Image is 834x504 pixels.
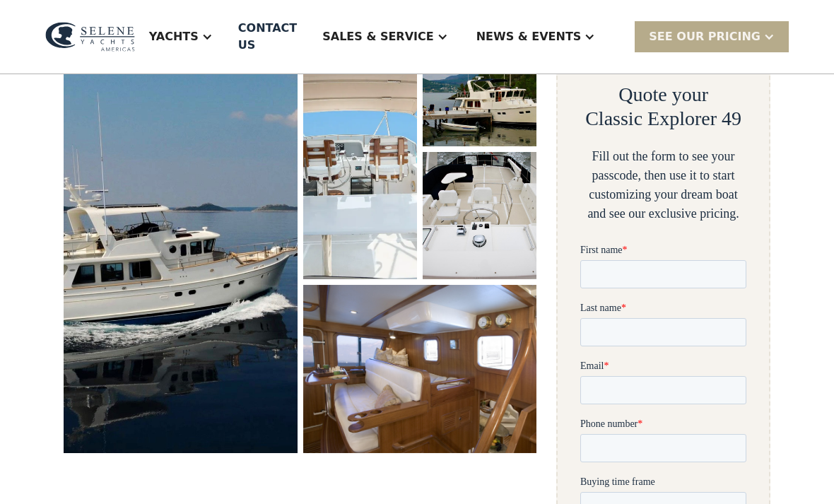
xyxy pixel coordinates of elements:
[462,8,610,65] div: News & EVENTS
[423,19,536,146] a: open lightbox
[238,20,297,54] div: Contact US
[580,147,746,223] div: Fill out the form to see your passcode, then use it to start customizing your dream boat and see ...
[635,21,789,52] div: SEE Our Pricing
[149,28,199,45] div: Yachts
[423,19,536,146] img: 50 foot motor yacht
[64,19,298,453] a: open lightbox
[476,28,582,45] div: News & EVENTS
[618,83,708,107] h2: Quote your
[308,8,462,65] div: Sales & Service
[585,107,741,131] h2: Classic Explorer 49
[64,19,298,453] img: 50 foot motor yacht
[303,285,537,453] a: open lightbox
[322,28,433,45] div: Sales & Service
[303,285,537,453] img: 50 foot motor yacht
[649,28,760,45] div: SEE Our Pricing
[45,22,135,51] img: logo
[303,19,417,279] a: open lightbox
[423,152,536,279] a: open lightbox
[135,8,227,65] div: Yachts
[423,152,536,279] img: 50 foot motor yacht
